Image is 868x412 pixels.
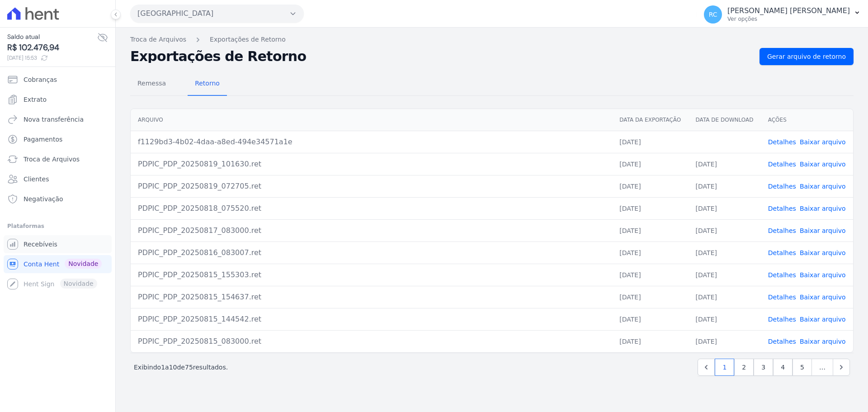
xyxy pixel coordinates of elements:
td: [DATE] [612,219,688,242]
td: [DATE] [689,242,761,264]
td: [DATE] [612,264,688,286]
span: Extrato [24,95,47,104]
a: Detalhes [768,161,796,168]
td: [DATE] [612,242,688,264]
td: [DATE] [689,153,761,175]
span: Remessa [132,74,171,92]
a: Negativação [4,190,112,208]
a: 4 [773,359,793,376]
span: R$ 102.476,94 [7,42,97,54]
div: PDPIC_PDP_20250817_083000.ret [138,225,605,236]
td: [DATE] [612,197,688,219]
td: [DATE] [689,219,761,242]
a: Detalhes [768,271,796,279]
a: Baixar arquivo [800,205,846,212]
button: [GEOGRAPHIC_DATA] [130,5,304,23]
a: Detalhes [768,183,796,190]
span: Conta Hent [24,260,59,269]
td: [DATE] [612,330,688,352]
a: Nova transferência [4,110,112,128]
a: 5 [793,359,812,376]
td: [DATE] [612,131,688,153]
a: Detalhes [768,294,796,301]
span: RC [709,11,717,18]
a: Recebíveis [4,235,112,253]
div: PDPIC_PDP_20250815_144542.ret [138,314,605,325]
h2: Exportações de Retorno [130,50,752,63]
a: Detalhes [768,205,796,212]
a: 1 [715,359,734,376]
a: Baixar arquivo [800,338,846,345]
div: PDPIC_PDP_20250819_072705.ret [138,181,605,192]
a: Detalhes [768,138,796,146]
a: Conta Hent Novidade [4,255,112,273]
div: Plataformas [7,221,108,232]
span: Cobranças [24,75,57,84]
a: Remessa [130,72,173,96]
span: Negativação [24,194,63,204]
span: Novidade [65,259,102,269]
td: [DATE] [689,175,761,197]
a: Detalhes [768,249,796,256]
span: … [811,359,833,376]
a: Cobranças [4,71,112,89]
a: Pagamentos [4,130,112,148]
td: [DATE] [689,286,761,308]
a: Baixar arquivo [800,161,846,168]
span: 75 [185,364,193,371]
a: Detalhes [768,227,796,234]
nav: Sidebar [7,71,108,293]
span: Saldo atual [7,32,97,42]
span: Clientes [24,175,49,184]
th: Data da Exportação [612,109,688,131]
button: RC [PERSON_NAME] [PERSON_NAME] Ver opções [697,2,868,27]
a: Exportações de Retorno [210,35,286,44]
a: 3 [754,359,773,376]
a: Extrato [4,90,112,109]
span: Recebíveis [24,240,57,249]
a: Troca de Arquivos [130,35,186,44]
nav: Breadcrumb [130,35,854,44]
th: Arquivo [131,109,612,131]
td: [DATE] [612,175,688,197]
p: Ver opções [727,15,850,23]
span: Retorno [189,74,225,92]
span: [DATE] 15:53 [7,54,97,62]
p: [PERSON_NAME] [PERSON_NAME] [727,6,850,15]
div: PDPIC_PDP_20250819_101630.ret [138,159,605,170]
a: Detalhes [768,338,796,345]
a: Baixar arquivo [800,249,846,256]
span: 10 [169,364,177,371]
a: Next [833,359,850,376]
span: 1 [161,364,165,371]
a: Clientes [4,170,112,188]
div: PDPIC_PDP_20250818_075520.ret [138,203,605,214]
div: PDPIC_PDP_20250815_154637.ret [138,292,605,303]
a: Gerar arquivo de retorno [759,48,854,65]
a: Baixar arquivo [800,271,846,279]
td: [DATE] [612,308,688,330]
a: Previous [698,359,715,376]
td: [DATE] [612,286,688,308]
td: [DATE] [689,197,761,219]
a: Baixar arquivo [800,316,846,323]
a: Baixar arquivo [800,294,846,301]
td: [DATE] [689,308,761,330]
a: Baixar arquivo [800,183,846,190]
span: Nova transferência [24,115,84,124]
td: [DATE] [689,264,761,286]
span: Troca de Arquivos [24,155,80,164]
div: PDPIC_PDP_20250815_083000.ret [138,336,605,347]
th: Ações [761,109,853,131]
a: Retorno [188,72,227,96]
div: f1129bd3-4b02-4daa-a8ed-494e34571a1e [138,137,605,147]
div: PDPIC_PDP_20250815_155303.ret [138,270,605,280]
span: Gerar arquivo de retorno [767,52,846,61]
th: Data de Download [689,109,761,131]
p: Exibindo a de resultados. [134,363,228,372]
span: Pagamentos [24,135,62,144]
a: Troca de Arquivos [4,150,112,168]
td: [DATE] [689,330,761,352]
a: Baixar arquivo [800,138,846,146]
a: Detalhes [768,316,796,323]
